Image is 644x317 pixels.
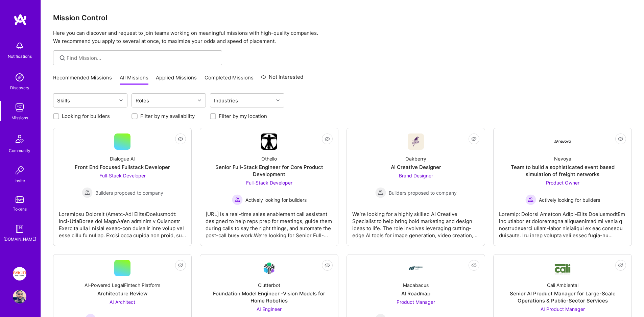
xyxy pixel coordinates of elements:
input: overall type: UNKNOWN_TYPE server type: NO_SERVER_DATA heuristic type: UNKNOWN_TYPE label: Roles ... [151,97,152,104]
div: [URL] is a real-time sales enablement call assistant designed to help reps prep for meetings, gui... [206,205,333,239]
i: icon EyeClosed [471,136,477,142]
div: Architecture Review [97,290,147,297]
div: AI-Powered LegalFintech Platform [85,282,160,289]
i: icon SearchGrey [58,54,66,62]
label: Filter by my availability [140,113,195,120]
div: Senior AI Product Manager for Large-Scale Operations & Public-Sector Services [499,290,626,304]
img: bell [13,39,26,53]
i: icon EyeClosed [178,263,183,268]
img: Builders proposed to company [82,187,93,198]
a: Applied Missions [156,74,197,85]
a: Recommended Missions [53,74,112,85]
img: Company Logo [261,260,277,276]
div: Community [9,147,30,154]
label: Filter by my location [219,113,267,120]
a: Not Interested [261,73,303,85]
span: Product Owner [546,180,579,186]
img: Actively looking for builders [525,194,536,205]
div: We’re looking for a highly skilled AI Creative Specialist to help bring bold marketing and design... [352,205,479,239]
i: icon EyeClosed [618,263,623,268]
img: discovery [13,71,26,84]
img: Insight Partners: Data & AI - Sourcing [13,267,26,281]
a: Completed Missions [205,74,254,85]
span: Actively looking for builders [539,196,600,203]
div: Foundation Model Engineer -Vision Models for Home Robotics [206,290,333,304]
div: Clutterbot [258,282,280,289]
span: Full-Stack Developer [99,173,146,178]
span: AI Product Manager [541,306,585,312]
div: Roles [134,96,151,105]
img: Community [11,131,28,147]
a: Company LogoOthelloSenior Full-Stack Engineer for Core Product DevelopmentFull-Stack Developer Ac... [206,133,333,240]
span: Builders proposed to company [95,189,163,196]
div: Skills [55,96,72,105]
img: Company Logo [408,260,424,276]
div: Missions [11,114,28,121]
p: Here you can discover and request to join teams working on meaningful missions with high-quality ... [53,29,632,45]
span: AI Architect [110,299,135,305]
div: Loremip: Dolorsi Ametcon Adipi-Elits DoeiusmodtEm inc utlabor et doloremagna aliquaenimad mi veni... [499,205,626,239]
a: User Avatar [11,290,28,303]
span: Full-Stack Developer [246,180,292,186]
img: Company Logo [261,133,277,150]
a: Dialogue AIFront End Focused Fullstack DeveloperFull-Stack Developer Builders proposed to company... [59,133,186,240]
div: Oakberry [405,155,426,162]
div: Loremipsu Dolorsit (Ametc-Adi Elits)Doeiusmodt: Inci-UtlaBoree dol MagnAa’en adminim v Quisnostr ... [59,205,186,239]
img: Invite [13,164,26,177]
div: Dialogue AI [110,155,135,162]
span: Brand Designer [399,173,433,178]
i: icon EyeClosed [471,263,477,268]
a: Company LogoOakberryAI Creative DesignerBrand Designer Builders proposed to companyBuilders propo... [352,133,479,240]
input: overall type: UNKNOWN_TYPE server type: NO_SERVER_DATA heuristic type: UNKNOWN_TYPE label: Skills... [72,97,73,104]
div: Front End Focused Fullstack Developer [75,164,170,171]
a: All Missions [120,74,148,85]
div: Senior Full-Stack Engineer for Core Product Development [206,164,333,178]
h3: Mission Control [53,14,632,22]
i: icon Chevron [276,99,280,102]
input: overall type: UNKNOWN_TYPE server type: NO_SERVER_DATA heuristic type: UNKNOWN_TYPE label: Find M... [67,54,217,62]
a: Company LogoNevoyaTeam to build a sophisticated event based simulation of freight networksProduct... [499,133,626,240]
a: Insight Partners: Data & AI - Sourcing [11,267,28,281]
img: logo [14,14,27,26]
i: icon Chevron [119,99,123,102]
img: tokens [16,196,24,203]
img: User Avatar [13,290,26,303]
div: AI Roadmap [401,290,430,297]
img: Company Logo [554,261,571,275]
input: overall type: UNKNOWN_TYPE server type: NO_SERVER_DATA heuristic type: UNKNOWN_TYPE label: Indust... [240,97,241,104]
span: Actively looking for builders [245,196,307,203]
div: Industries [212,96,240,105]
div: Notifications [8,53,32,60]
div: Nevoya [554,155,571,162]
div: Team to build a sophisticated event based simulation of freight networks [499,164,626,178]
div: Invite [15,177,25,184]
img: teamwork [13,101,26,114]
img: Company Logo [554,140,571,143]
i: icon Chevron [198,99,201,102]
img: guide book [13,222,26,236]
img: Builders proposed to company [375,187,386,198]
div: Othello [261,155,277,162]
div: AI Creative Designer [391,164,441,171]
i: icon EyeClosed [618,136,623,142]
div: [DOMAIN_NAME] [3,236,36,243]
span: Builders proposed to company [389,189,457,196]
label: Looking for builders [62,113,110,120]
i: icon EyeClosed [325,136,330,142]
img: Actively looking for builders [232,194,243,205]
div: Macabacus [403,282,429,289]
div: Tokens [13,205,27,213]
span: AI Engineer [257,306,282,312]
img: Company Logo [408,133,424,150]
div: Discovery [10,84,29,91]
i: icon EyeClosed [325,263,330,268]
div: Cali Ambiental [547,282,578,289]
i: icon EyeClosed [178,136,183,142]
span: Product Manager [397,299,435,305]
